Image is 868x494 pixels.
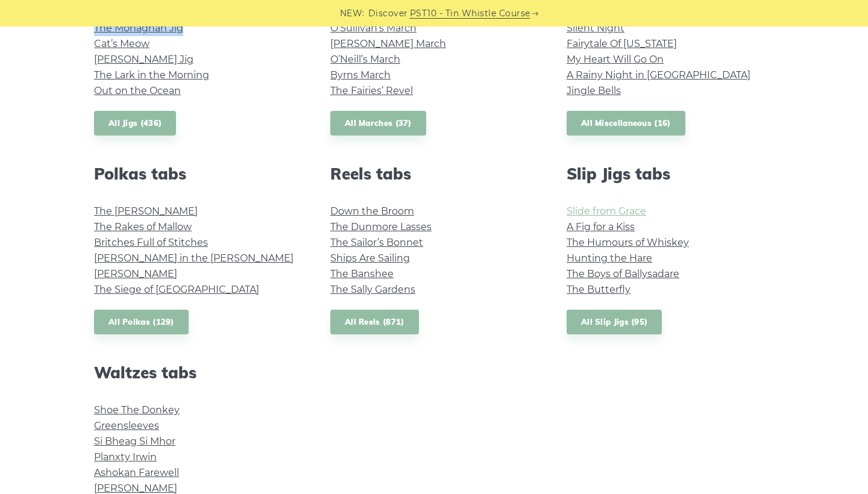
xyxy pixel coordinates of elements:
[94,221,192,233] a: The Rakes of Mallow
[567,221,635,233] a: A Fig for a Kiss
[94,252,294,264] a: [PERSON_NAME] in the [PERSON_NAME]
[567,205,646,217] a: Slide from Grace
[94,111,176,136] a: All Jigs (436)
[330,85,413,96] a: The Fairies’ Revel
[330,111,426,136] a: All Marches (37)
[567,237,689,248] a: The Humours of Whiskey
[330,221,432,233] a: The Dunmore Lasses
[94,164,301,183] h2: Polkas tabs
[94,54,193,65] a: [PERSON_NAME] Jig
[94,467,179,478] a: Ashokan Farewell
[94,310,189,334] a: All Polkas (129)
[330,38,446,49] a: [PERSON_NAME] March
[94,38,149,49] a: Cat’s Meow
[94,451,157,463] a: Planxty Irwin
[94,205,198,217] a: The [PERSON_NAME]
[567,69,750,81] a: A Rainy Night in [GEOGRAPHIC_DATA]
[368,7,408,20] span: Discover
[410,7,530,20] a: PST10 - Tin Whistle Course
[330,252,410,264] a: Ships Are Sailing
[330,310,419,334] a: All Reels (871)
[94,363,301,382] h2: Waltzes tabs
[94,22,183,34] a: The Monaghan Jig
[94,404,180,416] a: Shoe The Donkey
[567,310,662,334] a: All Slip Jigs (95)
[94,420,159,431] a: Greensleeves
[330,69,391,81] a: Byrns March
[330,268,394,280] a: The Banshee
[567,22,624,34] a: Silent Night
[567,284,631,295] a: The Butterfly
[94,436,175,447] a: Si­ Bheag Si­ Mhor
[94,268,177,280] a: [PERSON_NAME]
[94,237,208,248] a: Britches Full of Stitches
[567,268,679,280] a: The Boys of Ballysadare
[567,252,652,264] a: Hunting the Hare
[340,7,365,20] span: NEW:
[567,85,621,96] a: Jingle Bells
[330,54,400,65] a: O’Neill’s March
[330,284,415,295] a: The Sally Gardens
[330,205,414,217] a: Down the Broom
[94,284,259,295] a: The Siege of [GEOGRAPHIC_DATA]
[330,164,538,183] h2: Reels tabs
[330,22,417,34] a: O’Sullivan’s March
[94,69,209,81] a: The Lark in the Morning
[567,38,677,49] a: Fairytale Of [US_STATE]
[94,85,181,96] a: Out on the Ocean
[567,111,685,136] a: All Miscellaneous (16)
[94,483,177,494] a: [PERSON_NAME]
[567,54,664,65] a: My Heart Will Go On
[567,164,774,183] h2: Slip Jigs tabs
[330,237,423,248] a: The Sailor’s Bonnet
